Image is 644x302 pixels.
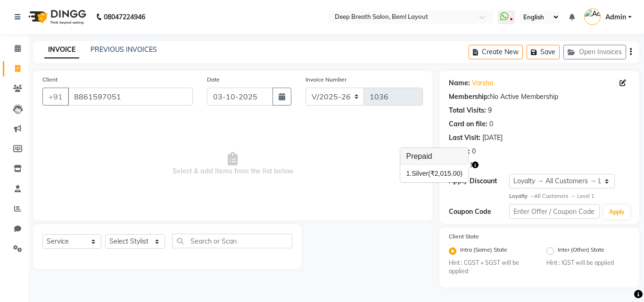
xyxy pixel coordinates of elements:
[305,75,347,84] label: Invoice Number
[449,119,487,129] div: Card on file:
[172,234,292,248] input: Search or Scan
[603,205,630,219] button: Apply
[460,245,507,257] label: Intra (Same) State
[104,4,145,30] b: 08047224946
[428,170,462,177] span: (₹2,015.00)
[44,41,79,58] a: INVOICE
[449,176,509,186] div: Apply Discount
[449,259,532,276] small: Hint : CGST + SGST will be applied
[91,45,157,54] a: PREVIOUS INVOICES
[449,106,486,115] div: Total Visits:
[449,232,479,241] label: Client State
[509,193,534,199] strong: Loyalty →
[488,106,492,115] div: 9
[68,88,193,106] input: Search by Name/Mobile/Email/Code
[42,117,423,211] span: Select & add items from the list below
[449,207,509,217] div: Coupon Code
[546,259,630,267] small: Hint : IGST will be applied
[449,133,480,143] div: Last Visit:
[449,92,630,102] div: No Active Membership
[24,4,89,30] img: logo
[482,133,503,143] div: [DATE]
[207,75,220,84] label: Date
[406,170,412,177] span: 1.
[406,169,462,179] div: Silver
[42,88,69,106] button: +91
[509,204,600,219] input: Enter Offer / Coupon Code
[472,78,493,88] a: Varsha
[584,8,601,25] img: Admin
[509,192,630,200] div: All Customers → Level 1
[489,119,493,129] div: 0
[469,45,523,59] button: Create New
[563,45,626,59] button: Open Invoices
[449,147,470,156] div: Points:
[605,12,626,22] span: Admin
[449,92,490,102] div: Membership:
[472,147,476,156] div: 0
[527,45,560,59] button: Save
[558,245,604,257] label: Inter (Other) State
[449,78,470,88] div: Name:
[42,75,58,84] label: Client
[400,148,468,165] h3: Prepaid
